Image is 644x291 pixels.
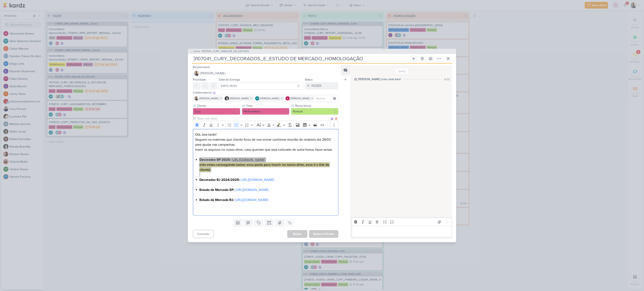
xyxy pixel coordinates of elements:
[193,108,240,115] button: Cury
[193,230,214,238] button: Cancelar
[219,78,240,81] label: Data de Entrega
[246,104,289,108] label: Time
[235,198,268,202] a: [URL][DOMAIN_NAME]
[230,97,249,100] span: [PERSON_NAME]
[199,97,218,100] span: [PERSON_NAME]
[241,178,274,182] a: [URL][DOMAIN_NAME]
[412,57,415,60] div: Ligar relógio
[199,198,234,202] strong: Estudo de Mercado RJ:
[286,96,290,100] img: Alessandra Gomes
[193,90,338,95] div: Colaboradores
[444,77,450,81] div: 12:32
[193,129,338,216] div: Editor editing area: main
[192,55,409,62] input: Kard Sem Título
[291,97,310,100] span: [PERSON_NAME]
[255,96,259,100] div: Aline Gimenez Graciano
[194,96,199,100] img: Iara Santos
[225,96,229,100] img: Renata Brandão
[194,71,199,76] img: Iara Santos
[305,78,313,81] label: Status
[316,96,337,101] input: Buscar
[352,226,452,237] div: Editor editing area: main
[291,108,338,115] button: Pontual
[197,104,240,108] label: Cliente
[312,83,321,88] div: FAZER
[235,188,269,192] a: [URL][DOMAIN_NAME]
[199,158,231,162] strong: Decorados SP 2025:
[193,78,206,81] label: Prioridade
[305,82,338,90] button: FAZER
[352,218,452,226] div: Editor toolbar
[193,65,210,69] label: Responsável
[196,116,330,121] input: Texto sem título
[199,163,329,172] strong: (não estou conseguindo baixar essa pasta para inserir no nosso drive, esse é o link do cliente)
[202,49,249,54] span: 3107041_CURY_ANALISE_DE_ESTUDO
[260,97,279,100] span: [PERSON_NAME]
[190,49,249,54] button: AG536 3107041_CURY_ANALISE_DE_ESTUDO
[256,98,259,100] p: AG
[219,82,303,90] input: Select a date
[193,121,338,129] div: Editor toolbar
[193,70,338,77] button: [PERSON_NAME]
[199,178,240,182] strong: Decorados RJ 2024/2025:
[193,50,201,53] span: AG536
[358,77,401,81] div: [PERSON_NAME] criou este kard
[295,104,338,108] label: Recorrência
[232,158,265,162] a: [URL][DOMAIN_NAME]
[242,108,289,115] button: Performance
[200,71,225,76] span: [PERSON_NAME]
[199,188,234,192] strong: Estudo de Mercado SP:
[195,132,336,152] p: Olá, boa tarde! Seguem os materiais que cliente ficou de nos enviar conforme reunião de relatório...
